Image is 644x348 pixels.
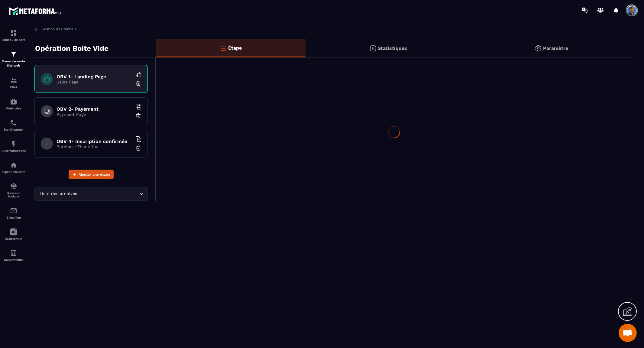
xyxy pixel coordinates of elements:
span: Liste des archives [38,190,79,197]
p: Purchase Thank You [57,144,132,149]
a: formationformationTunnel de vente Site web [2,46,26,72]
p: Tunnel de vente Site web [2,59,26,68]
p: Planificateur [2,128,26,131]
h6: OBV 2- Payement [57,106,132,112]
img: logo [8,5,63,17]
img: formation [10,29,17,37]
p: CRM [2,86,26,89]
a: Gestion des tunnels [34,26,76,32]
p: Webinaire [2,107,26,110]
img: trash [135,145,141,151]
a: Assistant IA [2,224,26,245]
a: schedulerschedulerPlanificateur [2,115,26,136]
h6: OBV 4- Inscription confirmée [57,138,132,144]
span: Ajouter une étape [79,171,110,177]
input: Search for option [79,190,138,197]
img: setting-gr.5f69749f.svg [535,45,542,52]
p: Payment Page [57,112,132,117]
h6: OBV 1- Landing Page [57,74,132,80]
img: scheduler [10,119,17,126]
p: Tableau de bord [2,38,26,41]
p: Espace membre [2,170,26,174]
img: automations [10,98,17,105]
img: formation [10,50,17,58]
a: social-networksocial-networkRéseaux Sociaux [2,178,26,203]
img: bars-o.4a397970.svg [220,44,227,52]
img: stats.20deebd0.svg [369,45,377,52]
a: automationsautomationsEspace membre [2,157,26,178]
p: Automatisations [2,149,26,152]
a: formationformationTableau de bord [2,25,26,46]
div: Ouvrir le chat [619,324,637,342]
img: formation [10,77,17,84]
img: trash [135,113,141,119]
img: trash [135,80,141,86]
img: email [10,207,17,214]
a: automationsautomationsAutomatisations [2,136,26,157]
a: formationformationCRM [2,72,26,93]
a: emailemailE-mailing [2,203,26,224]
p: E-mailing [2,216,26,219]
p: Réseaux Sociaux [2,191,26,198]
img: arrow [34,26,40,32]
p: Sales Page [57,80,132,84]
a: automationsautomationsWebinaire [2,93,26,115]
img: social-network [10,183,17,190]
p: Paramètre [543,45,568,51]
p: Comptabilité [2,258,26,262]
p: Assistant IA [2,237,26,240]
div: Search for option [34,187,148,201]
img: accountant [10,249,17,257]
p: Étape [228,45,242,51]
img: automations [10,161,17,169]
img: automations [10,140,17,148]
p: Statistiques [378,45,407,51]
button: Ajouter une étape [69,170,114,179]
a: accountantaccountantComptabilité [2,245,26,266]
p: Opération Boite Vide [35,42,108,54]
